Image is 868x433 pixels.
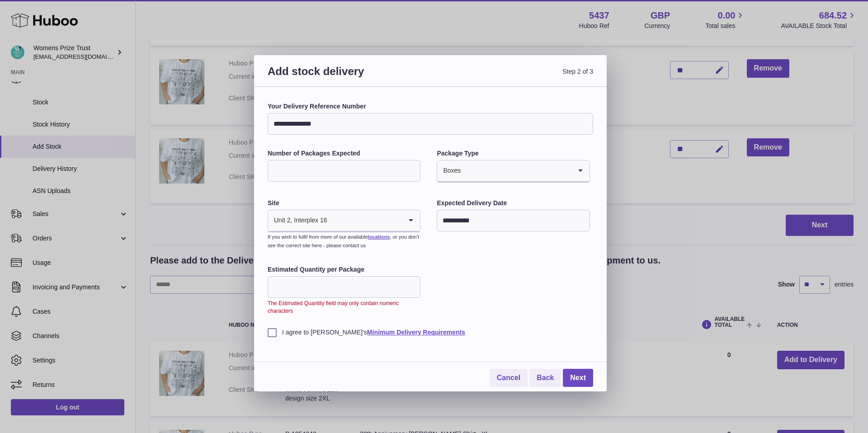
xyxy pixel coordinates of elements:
a: locations [368,234,390,240]
span: Boxes [437,160,461,181]
label: Number of Packages Expected [268,149,420,158]
label: I agree to [PERSON_NAME]'s [268,328,593,337]
input: Search for option [461,160,571,181]
div: Search for option [268,210,420,232]
span: Step 2 of 3 [430,64,593,89]
a: Next [563,369,593,387]
h3: Add stock delivery [268,64,430,89]
label: Expected Delivery Date [437,199,590,207]
small: If you wish to fulfil from more of our available , or you don’t see the correct site here - pleas... [268,234,419,248]
span: Unit 2, Interplex 16 [268,210,328,231]
label: Package Type [437,149,590,158]
label: Your Delivery Reference Number [268,102,593,111]
a: Cancel [490,369,528,387]
a: Minimum Delivery Requirements [367,329,465,336]
a: Back [529,369,561,387]
label: Site [268,199,420,207]
label: Estimated Quantity per Package [268,265,420,274]
div: The Estimated Quantity field may only contain numeric characters [268,300,420,314]
input: Search for option [328,210,402,231]
div: Search for option [437,160,589,182]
